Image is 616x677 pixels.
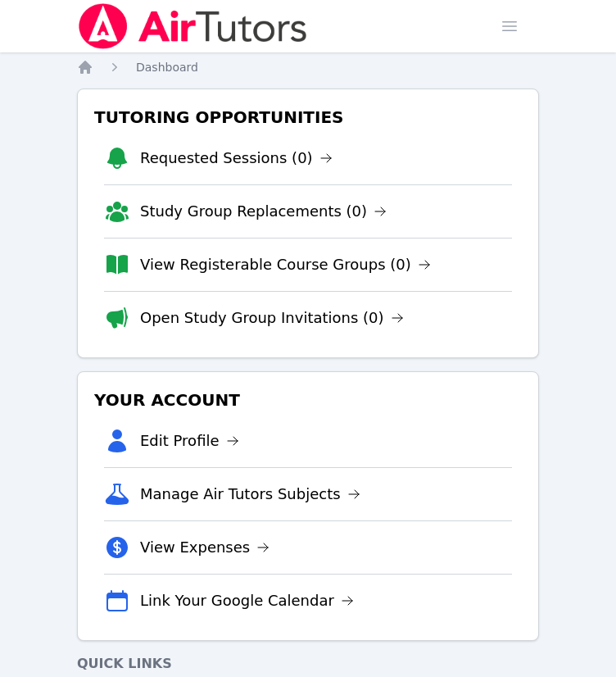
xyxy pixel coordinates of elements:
a: View Expenses [140,536,269,559]
a: Open Study Group Invitations (0) [140,307,404,329]
a: Requested Sessions (0) [140,147,333,170]
a: Study Group Replacements (0) [140,200,387,223]
h3: Tutoring Opportunities [91,102,525,132]
h3: Your Account [91,385,525,415]
nav: Breadcrumb [77,59,539,75]
a: View Registerable Course Groups (0) [140,253,431,276]
a: Dashboard [136,59,198,75]
h4: Quick Links [77,654,539,674]
a: Link Your Google Calendar [140,589,354,612]
span: Dashboard [136,61,198,74]
img: Air Tutors [77,3,309,49]
a: Manage Air Tutors Subjects [140,483,360,506]
a: Edit Profile [140,429,239,452]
